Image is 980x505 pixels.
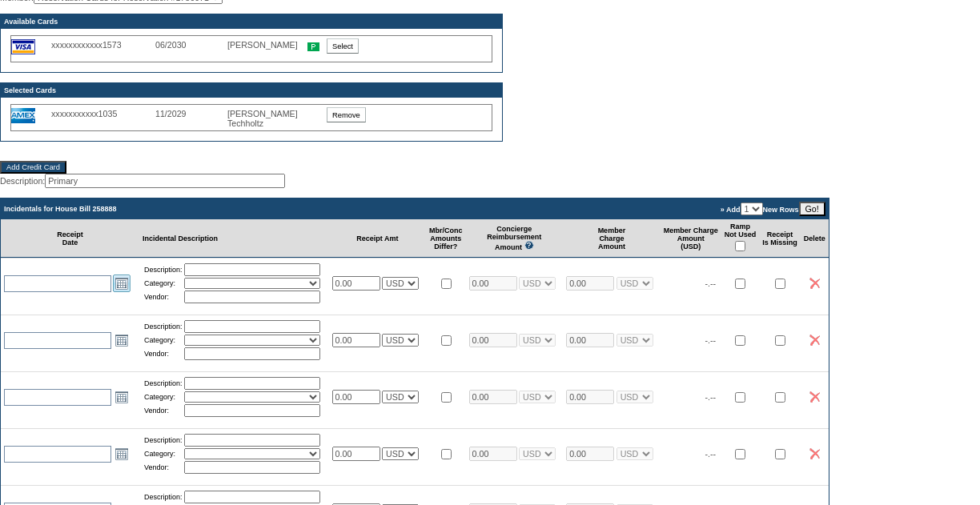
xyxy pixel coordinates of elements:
td: Incidentals for House Bill 258888 [1,198,466,219]
td: » Add New Rows [466,198,829,219]
img: icon_cc_amex.gif [11,108,35,123]
td: Available Cards [1,14,502,29]
div: 06/2030 [155,40,227,50]
input: Select [327,38,359,54]
td: Description: [144,377,183,390]
span: -.-- [705,392,717,402]
a: Open the calendar popup. [113,331,131,349]
td: Vendor: [144,291,183,303]
td: Description: [144,320,183,333]
td: Category: [144,391,183,403]
td: Receipt Amt [329,219,427,258]
td: Ramp Not Used [721,219,760,258]
td: Vendor: [144,347,183,360]
a: Open the calendar popup. [113,445,131,463]
td: Mbr/Conc Amounts Differ? [426,219,466,258]
td: Member Charge Amount [563,219,661,258]
div: [PERSON_NAME] [227,40,307,50]
td: Description: [144,491,183,503]
img: icon_delete2.gif [809,391,820,403]
td: Delete [801,219,829,258]
td: Description: [144,263,183,276]
div: [PERSON_NAME] Techholtz [227,109,307,128]
td: Vendor: [144,404,183,417]
div: xxxxxxxxxxxx1573 [51,40,155,50]
img: questionMark_lightBlue.gif [524,241,534,250]
a: Open the calendar popup. [113,388,131,406]
td: Category: [144,335,183,346]
a: Open the calendar popup. [113,275,131,292]
input: Go! [799,202,825,216]
span: -.-- [705,335,717,345]
td: Concierge Reimbursement Amount [466,219,564,258]
img: icon_delete2.gif [809,335,820,346]
td: Category: [144,448,183,459]
img: icon_cc_visa.gif [11,39,35,54]
span: -.-- [705,279,717,288]
span: -.-- [705,449,717,459]
td: Member Charge Amount (USD) [661,219,721,258]
img: icon_delete2.gif [809,278,820,289]
td: Incidental Description [139,219,329,258]
td: Category: [144,278,183,289]
input: Remove [327,107,366,122]
td: Selected Cards [1,83,502,98]
img: icon_primary.gif [307,42,319,51]
td: Receipt Is Missing [759,219,801,258]
div: 11/2029 [155,109,227,118]
img: icon_delete2.gif [809,448,820,459]
td: Vendor: [144,461,183,474]
td: Receipt Date [1,219,139,258]
td: Description: [144,434,183,447]
div: xxxxxxxxxxx1035 [51,109,155,118]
